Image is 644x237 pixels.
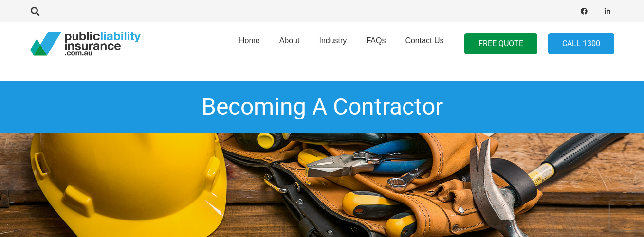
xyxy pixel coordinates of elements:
a: Home [229,19,270,68]
span: Industry [319,36,347,45]
a: Call 1300 [548,33,614,55]
a: Facebook [577,4,591,18]
span: Home [239,36,260,45]
span: FAQs [366,36,386,45]
span: About [279,36,300,45]
a: pli_logotransparent [30,32,141,56]
a: FREE QUOTE [464,33,537,55]
a: Industry [309,19,356,68]
a: LinkedIn [601,4,614,18]
a: FAQs [356,19,395,68]
a: About [270,19,310,68]
a: Contact Us [395,19,453,68]
a: Search [26,7,45,16]
span: Contact Us [405,36,443,45]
